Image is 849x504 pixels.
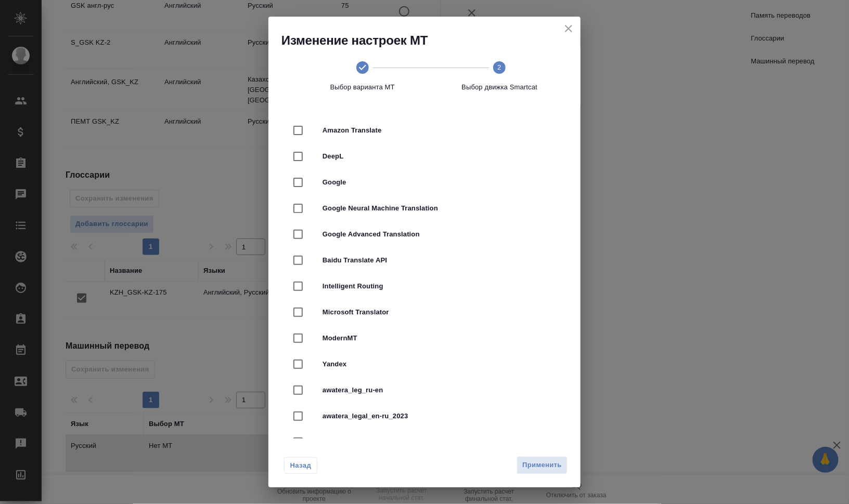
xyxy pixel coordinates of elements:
[522,459,562,471] span: Применить
[517,456,568,474] button: Применить
[285,429,564,455] div: awatera_med_en-ru_2023
[561,21,576,36] button: close
[284,457,317,474] button: Назад
[323,307,556,317] span: Microsoft Translator
[323,385,556,395] span: awatera_leg_ru-en
[323,203,556,214] span: Google Neural Machine Translation
[323,229,556,240] span: Google Advanced Translation
[498,63,501,71] text: 2
[285,169,564,195] div: Google
[323,151,556,162] span: DeepL
[281,32,581,49] h2: Изменение настроек МТ
[285,403,564,429] div: awatera_legal_en-ru_2023
[285,351,564,377] div: Yandex
[285,377,564,403] div: awatera_leg_ru-en
[323,125,556,136] span: Amazon Translate
[323,333,556,343] span: ModernMT
[435,82,564,92] span: Выбор движка Smartcat
[298,82,427,92] span: Выбор варианта МТ
[323,177,556,188] span: Google
[290,460,312,471] span: Назад
[323,411,556,421] span: awatera_legal_en-ru_2023
[285,273,564,299] div: Intelligent Routing
[285,325,564,351] div: ModernMT
[285,299,564,325] div: Microsoft Translator
[285,143,564,169] div: DeepL
[285,247,564,273] div: Baidu Translate API
[323,359,556,369] span: Yandex
[323,255,556,266] span: Baidu Translate API
[285,195,564,221] div: Google Neural Machine Translation
[323,281,556,291] span: Intelligent Routing
[285,221,564,247] div: Google Advanced Translation
[323,437,556,447] span: awatera_med_en-ru_2023
[285,117,564,143] div: Amazon Translate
